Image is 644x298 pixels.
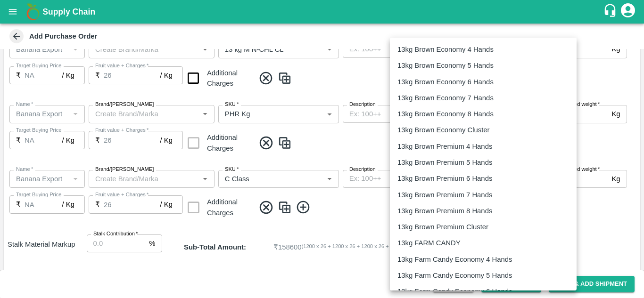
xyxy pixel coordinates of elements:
[397,222,488,232] p: 13kg Brown Premium Cluster
[397,93,494,103] p: 13kg Brown Economy 7 Hands
[397,254,512,265] p: 13kg Farm Candy Economy 4 Hands
[397,270,512,281] p: 13kg Farm Candy Economy 5 Hands
[397,125,490,135] p: 13kg Brown Economy Cluster
[397,173,492,184] p: 13kg Brown Premium 6 Hands
[397,157,492,168] p: 13kg Brown Premium 5 Hands
[397,109,494,119] p: 13kg Brown Economy 8 Hands
[397,44,494,55] p: 13kg Brown Economy 4 Hands
[397,141,492,152] p: 13kg Brown Premium 4 Hands
[397,206,492,216] p: 13kg Brown Premium 8 Hands
[397,190,492,200] p: 13kg Brown Premium 7 Hands
[397,77,494,87] p: 13kg Brown Economy 6 Hands
[397,60,494,71] p: 13kg Brown Economy 5 Hands
[397,286,512,297] p: 13kg Farm Candy Economy 6 Hands
[397,238,461,248] p: 13kg FARM CANDY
